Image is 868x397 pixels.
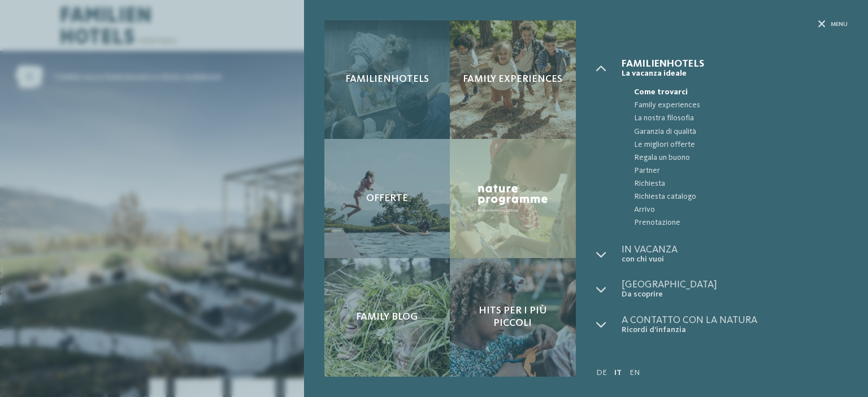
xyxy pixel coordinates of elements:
[634,203,848,216] span: Arrivo
[634,151,848,164] span: Regala un buono
[622,112,848,125] a: La nostra filosofia
[450,139,576,258] a: AKI: tutto quello che un bimbo può desiderare Nature Programme
[596,369,607,377] a: DE
[831,20,848,29] span: Menu
[634,125,848,138] span: Garanzia di qualità
[634,99,848,112] span: Family experiences
[366,193,408,205] span: Offerte
[324,20,450,139] a: AKI: tutto quello che un bimbo può desiderare Familienhotels
[622,325,848,335] span: Ricordi d’infanzia
[622,203,848,216] a: Arrivo
[450,258,576,377] a: AKI: tutto quello che un bimbo può desiderare Hits per i più piccoli
[622,216,848,229] a: Prenotazione
[634,177,848,190] span: Richiesta
[475,182,550,216] img: Nature Programme
[463,73,562,86] span: Family experiences
[356,311,418,324] span: Family Blog
[634,216,848,229] span: Prenotazione
[622,280,848,299] a: [GEOGRAPHIC_DATA] Da scoprire
[622,151,848,164] a: Regala un buono
[460,305,566,329] span: Hits per i più piccoli
[622,59,848,78] a: Familienhotels La vacanza ideale
[634,164,848,177] span: Partner
[622,245,848,264] a: In vacanza con chi vuoi
[622,138,848,151] a: Le migliori offerte
[622,99,848,112] a: Family experiences
[622,177,848,190] a: Richiesta
[614,369,622,377] a: IT
[324,139,450,258] a: AKI: tutto quello che un bimbo può desiderare Offerte
[622,69,848,78] span: La vacanza ideale
[622,245,848,255] span: In vacanza
[634,86,848,99] span: Come trovarci
[630,369,640,377] a: EN
[622,125,848,138] a: Garanzia di qualità
[622,86,848,99] a: Come trovarci
[634,190,848,203] span: Richiesta catalogo
[622,315,848,335] a: A contatto con la natura Ricordi d’infanzia
[345,73,429,86] span: Familienhotels
[622,280,848,290] span: [GEOGRAPHIC_DATA]
[324,258,450,377] a: AKI: tutto quello che un bimbo può desiderare Family Blog
[622,59,848,69] span: Familienhotels
[622,255,848,264] span: con chi vuoi
[622,190,848,203] a: Richiesta catalogo
[450,20,576,139] a: AKI: tutto quello che un bimbo può desiderare Family experiences
[622,164,848,177] a: Partner
[634,112,848,125] span: La nostra filosofia
[622,315,848,325] span: A contatto con la natura
[622,290,848,299] span: Da scoprire
[634,138,848,151] span: Le migliori offerte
